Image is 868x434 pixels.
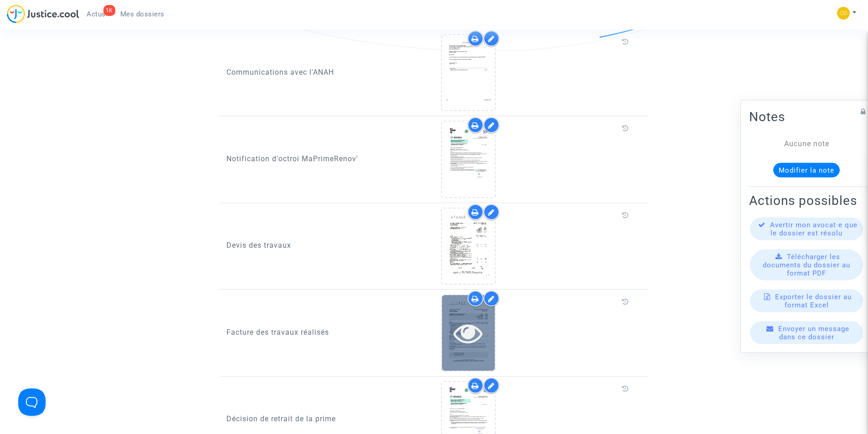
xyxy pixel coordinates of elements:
button: Modifier la note [773,163,840,177]
div: Aucune note [763,138,850,149]
span: Actus [87,10,106,18]
span: Mes dossiers [120,10,164,18]
a: 1KActus [79,7,113,21]
p: Décision de retrait de la prime [226,413,427,424]
p: Devis des travaux [226,240,427,251]
span: Envoyer un message dans ce dossier [778,324,849,341]
p: Notification d'octroi MaPrimeRenov' [226,153,427,164]
div: 1K [103,5,115,16]
span: Avertir mon avocat·e que le dossier est résolu [770,220,858,237]
img: jc-logo.svg [7,5,79,23]
h2: Actions possibles [749,192,864,208]
span: Exporter le dossier au format Excel [775,292,852,309]
h2: Notes [749,108,864,124]
iframe: Help Scout Beacon - Open [18,388,46,416]
p: Communications avec l'ANAH [226,66,427,78]
span: Télécharger les documents du dossier au format PDF [763,252,850,277]
a: Mes dossiers [113,7,172,21]
p: Facture des travaux réalisés [226,327,427,338]
img: 84a266a8493598cb3cce1313e02c3431 [837,7,850,20]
